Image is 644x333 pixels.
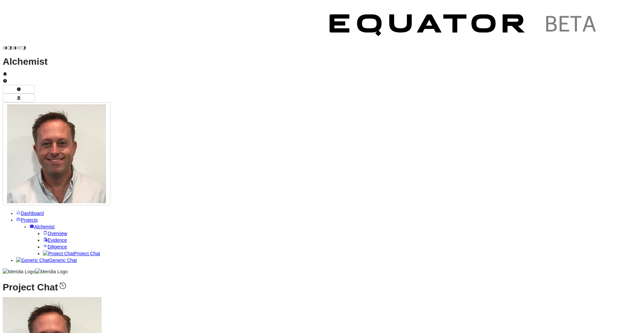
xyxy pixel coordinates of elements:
img: Profile Icon [7,104,106,203]
a: Generic ChatGeneric Chat [16,258,77,263]
span: Evidence [48,237,67,243]
img: Customer Logo [26,3,318,50]
a: Dashboard [16,211,44,216]
a: Evidence [43,237,67,243]
img: Project Chat [43,250,74,257]
h1: Project Chat [3,281,641,291]
span: Alchemist [34,224,55,229]
a: Project ChatProject Chat [43,251,100,256]
span: Projects [21,217,38,223]
a: Overview [43,231,67,236]
img: Meridia Logo [35,268,68,275]
span: Overview [48,231,67,236]
h1: Alchemist [3,58,641,65]
a: Projects [16,217,38,223]
span: Diligence [48,244,67,249]
img: Customer Logo [318,3,610,50]
img: Generic Chat [16,257,49,264]
span: Project Chat [74,251,100,256]
a: Diligence [43,244,67,249]
img: Meridia Logo [3,268,35,275]
span: Generic Chat [49,258,76,263]
span: Dashboard [21,211,44,216]
a: Alchemist [30,224,55,229]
